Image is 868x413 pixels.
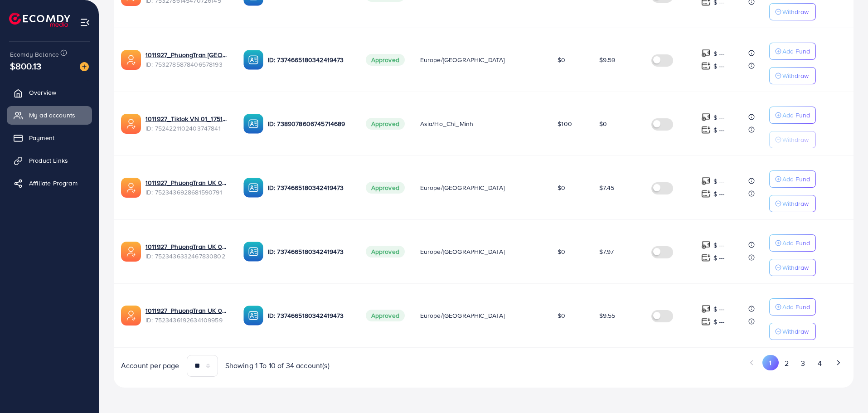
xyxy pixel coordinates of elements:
p: Add Fund [782,46,810,57]
img: ic-ads-acc.e4c84228.svg [121,306,141,326]
p: ID: 7374665180342419473 [268,54,351,65]
span: Approved [366,54,405,66]
img: ic-ads-acc.e4c84228.svg [121,114,141,134]
p: Withdraw [782,6,809,17]
button: Add Fund [769,298,816,316]
a: 1011927_Tiktok VN 01_1751869264216 [145,114,229,123]
span: ID: 7523436332467830802 [145,252,229,261]
p: Withdraw [782,70,809,81]
p: ID: 7374665180342419473 [268,246,351,257]
img: top-up amount [701,189,711,199]
a: My ad accounts [7,106,92,124]
p: Add Fund [782,174,810,185]
span: Account per page [121,360,179,371]
img: ic-ba-acc.ded83a64.svg [243,178,263,198]
span: $7.97 [599,247,614,256]
button: Go to page 4 [811,355,828,372]
span: Asia/Ho_Chi_Minh [420,119,474,128]
button: Add Fund [769,234,816,252]
p: $ --- [713,112,725,123]
button: Withdraw [769,195,816,212]
span: Approved [366,246,405,258]
p: ID: 7374665180342419473 [268,182,351,193]
button: Withdraw [769,3,816,20]
p: $ --- [713,316,725,327]
span: $0 [558,183,565,192]
img: ic-ba-acc.ded83a64.svg [243,242,263,262]
img: ic-ads-acc.e4c84228.svg [121,242,141,262]
div: <span class='underline'>1011927_PhuongTran UK 06_1751686684359</span></br>7523436332467830802 [145,242,229,261]
img: ic-ba-acc.ded83a64.svg [243,306,263,326]
span: Approved [366,182,405,194]
span: Europe/[GEOGRAPHIC_DATA] [420,183,505,192]
button: Add Fund [769,170,816,188]
span: Approved [366,310,405,321]
img: image [80,62,89,71]
a: 1011927_PhuongTran UK 07_1751686736496 [145,178,229,187]
span: $0 [599,119,607,128]
a: logo [9,13,70,27]
button: Withdraw [769,323,816,340]
p: $ --- [713,304,725,315]
p: Withdraw [782,262,809,273]
span: Europe/[GEOGRAPHIC_DATA] [420,311,505,320]
button: Go to page 1 [762,355,778,370]
span: $9.59 [599,55,616,64]
img: top-up amount [701,240,711,250]
img: ic-ads-acc.e4c84228.svg [121,50,141,70]
span: $0 [558,55,565,64]
p: $ --- [713,240,725,251]
span: $7.45 [599,183,615,192]
span: Europe/[GEOGRAPHIC_DATA] [420,55,505,64]
p: ID: 7389078606745714689 [268,118,351,129]
img: top-up amount [701,49,711,58]
img: top-up amount [701,176,711,186]
p: $ --- [713,176,725,187]
a: Payment [7,129,92,147]
p: Withdraw [782,134,809,145]
img: ic-ads-acc.e4c84228.svg [121,178,141,198]
button: Go to page 3 [795,355,811,372]
span: Affiliate Program [29,179,78,188]
span: ID: 7523436928681590791 [145,188,229,197]
span: ID: 7523436192634109959 [145,316,229,325]
p: $ --- [713,125,725,136]
button: Go to page 2 [779,355,795,372]
img: top-up amount [701,317,711,326]
img: ic-ba-acc.ded83a64.svg [243,114,263,134]
img: top-up amount [701,253,711,262]
span: Product Links [29,156,68,165]
ul: Pagination [491,355,846,372]
img: top-up amount [701,112,711,122]
span: Showing 1 To 10 of 34 account(s) [225,360,330,371]
button: Add Fund [769,107,816,124]
p: $ --- [713,48,725,59]
span: $100 [558,119,572,128]
a: 1011927_PhuongTran UK 05_1751686636031 [145,306,229,315]
span: Europe/[GEOGRAPHIC_DATA] [420,247,505,256]
button: Add Fund [769,43,816,60]
span: ID: 7532785878406578193 [145,60,229,69]
p: Withdraw [782,326,809,337]
span: $0 [558,311,565,320]
button: Withdraw [769,131,816,148]
img: top-up amount [701,304,711,314]
span: $9.55 [599,311,616,320]
p: ID: 7374665180342419473 [268,310,351,321]
p: Withdraw [782,198,809,209]
div: <span class='underline'>1011927_Tiktok VN 01_1751869264216</span></br>7524221102403747841 [145,114,229,133]
img: top-up amount [701,125,711,135]
p: Add Fund [782,110,810,121]
span: Overview [29,88,56,97]
span: My ad accounts [29,111,75,120]
div: <span class='underline'>1011927_PhuongTran UK 08_1753863400059</span></br>7532785878406578193 [145,50,229,69]
a: Overview [7,83,92,102]
a: 1011927_PhuongTran [GEOGRAPHIC_DATA] 08_1753863400059 [145,50,229,59]
span: Ecomdy Balance [10,50,59,59]
button: Withdraw [769,67,816,84]
iframe: Chat [829,372,861,406]
p: Add Fund [782,238,810,248]
span: $800.13 [10,59,41,73]
button: Go to next page [830,355,846,370]
img: menu [80,17,90,28]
